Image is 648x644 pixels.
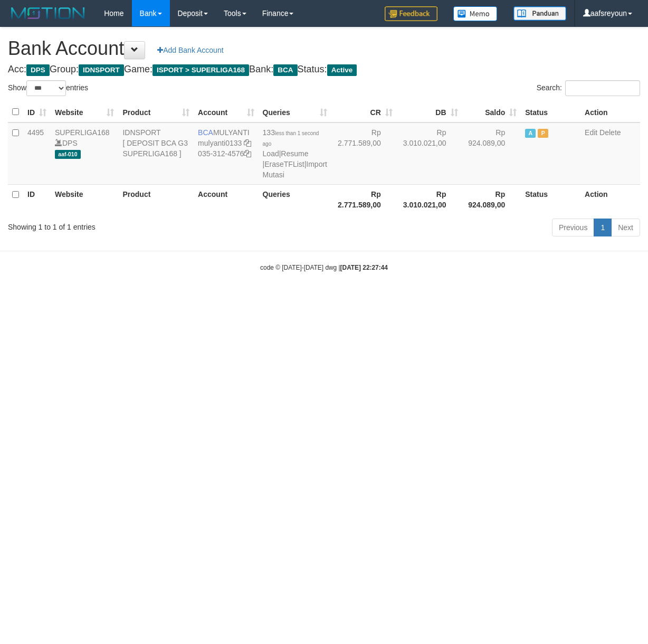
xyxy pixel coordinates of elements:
strong: [DATE] 22:27:44 [340,264,388,271]
a: Copy 0353124576 to clipboard [244,149,251,158]
a: Add Bank Account [150,41,230,59]
td: Rp 2.771.589,00 [331,122,397,185]
img: MOTION_logo.png [8,5,88,21]
td: DPS [51,122,118,185]
a: Next [611,219,640,236]
a: mulyanti0133 [198,139,242,147]
th: DB: activate to sort column ascending [397,102,462,122]
a: SUPERLIGA168 [55,128,110,137]
span: Paused [538,129,548,138]
a: Copy mulyanti0133 to clipboard [244,139,251,147]
th: Rp 2.771.589,00 [331,184,397,214]
a: EraseTFList [264,160,304,168]
label: Show entries [8,80,88,96]
td: 4495 [23,122,51,185]
a: Resume [281,149,308,158]
a: Import Mutasi [263,160,327,179]
span: Active [327,64,357,76]
h1: Bank Account [8,38,640,59]
a: 1 [594,219,612,236]
select: Showentries [26,80,66,96]
th: Saldo: activate to sort column ascending [462,102,521,122]
span: BCA [273,64,297,76]
th: CR: activate to sort column ascending [331,102,397,122]
th: Action [580,102,640,122]
span: | | | [263,128,327,179]
span: BCA [198,128,213,137]
td: Rp 924.089,00 [462,122,521,185]
th: Product [118,184,194,214]
th: Rp 924.089,00 [462,184,521,214]
td: MULYANTI 035-312-4576 [194,122,258,185]
td: Rp 3.010.021,00 [397,122,462,185]
span: ISPORT > SUPERLIGA168 [153,64,249,76]
img: Feedback.jpg [385,6,437,21]
span: less than 1 second ago [263,130,319,147]
a: Delete [599,128,621,137]
input: Search: [565,80,640,96]
span: IDNSPORT [79,64,124,76]
span: Active [525,129,536,138]
td: IDNSPORT [ DEPOSIT BCA G3 SUPERLIGA168 ] [118,122,194,185]
a: Load [263,149,279,158]
span: 133 [263,128,319,147]
th: Account: activate to sort column ascending [194,102,258,122]
th: Account [194,184,258,214]
th: Status [521,184,580,214]
a: Previous [552,219,594,236]
img: panduan.png [513,6,566,21]
th: Queries [259,184,331,214]
span: aaf-010 [55,150,81,159]
th: ID: activate to sort column ascending [23,102,51,122]
h4: Acc: Group: Game: Bank: Status: [8,64,640,75]
th: Website [51,184,118,214]
span: DPS [26,64,50,76]
th: Website: activate to sort column ascending [51,102,118,122]
a: Edit [585,128,597,137]
img: Button%20Memo.svg [453,6,498,21]
th: Queries: activate to sort column ascending [259,102,331,122]
div: Showing 1 to 1 of 1 entries [8,217,262,232]
label: Search: [537,80,640,96]
small: code © [DATE]-[DATE] dwg | [260,264,388,271]
th: Status [521,102,580,122]
th: Rp 3.010.021,00 [397,184,462,214]
th: Action [580,184,640,214]
th: ID [23,184,51,214]
th: Product: activate to sort column ascending [118,102,194,122]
